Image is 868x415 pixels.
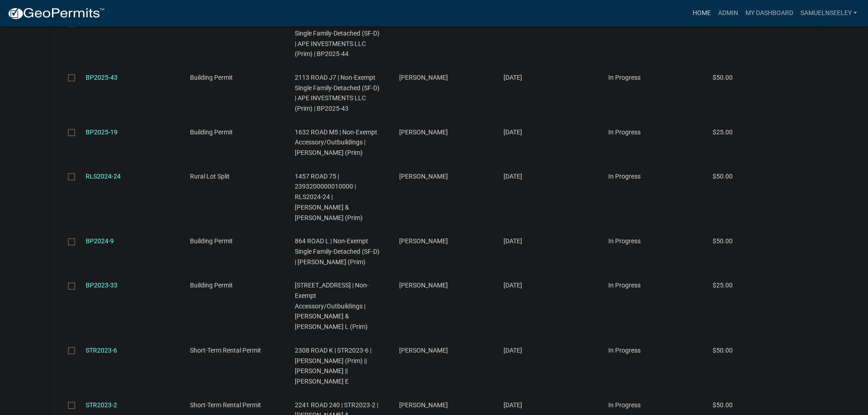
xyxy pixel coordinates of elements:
span: $25.00 [713,282,733,289]
span: 11/30/2023 [503,282,522,289]
a: STR2023-2 [86,401,117,409]
span: 1457 ROAD 75 | 2393200000010000 | RLS2024-24 | GOODELL, NATHAN & JAMIE (Prim) [295,173,363,221]
span: $50.00 [713,347,733,354]
a: Home [689,5,714,22]
span: Dustin M Redeker [399,237,448,245]
span: $50.00 [713,237,733,245]
span: Building Permit [190,128,233,136]
span: 2330 N HWY 99 | Non-Exempt Accessory/Outbuildings | MARSHALL, SCOTT A & CARISSA L (Prim) [295,282,369,330]
a: BP2025-19 [86,128,118,136]
a: Admin [714,5,742,22]
span: 2113 ROAD J7 | Non-Exempt Single Family-Detached (SF-D) | APE INVESTMENTS LLC (Prim) | BP2025-44 [295,19,380,57]
span: Dalton Meyer [399,347,448,354]
span: Short-Term Rental Permit [190,347,261,354]
span: 1632 ROAD M5 | Non-Exempt Accessory/Outbuildings | RUEDA, ALFONSO (Prim) [295,128,377,157]
span: Building Permit [190,237,233,245]
a: BP2024-9 [86,237,114,245]
span: $50.00 [713,74,733,81]
span: In Progress [608,237,641,245]
span: In Progress [608,282,641,289]
span: 09/19/2023 [503,401,522,409]
span: In Progress [608,173,641,180]
span: Lacie C Hamlin [399,173,448,180]
span: 08/22/2024 [503,173,522,180]
span: Building Permit [190,282,233,289]
a: BP2025-43 [86,74,118,81]
a: STR2023-6 [86,347,117,354]
span: Rural Lot Split [190,173,230,180]
span: 10/19/2023 [503,347,522,354]
span: In Progress [608,347,641,354]
span: $25.00 [713,128,733,136]
span: In Progress [608,401,641,409]
span: 2308 ROAD K | STR2023-6 | MEYER, CRAIG E (Prim) || PARKS, KIMBERLY L || MEYER, BRET E [295,347,371,385]
span: Short-Term Rental Permit [190,401,261,409]
span: 04/23/2024 [503,237,522,245]
span: 864 ROAD L | Non-Exempt Single Family-Detached (SF-D) | REDEKER, DUSTIN M (Prim) [295,237,380,266]
span: $50.00 [713,173,733,180]
span: 07/28/2025 [503,74,522,81]
span: Scott Marshall [399,282,448,289]
span: In Progress [608,128,641,136]
a: RLS2024-24 [86,173,121,180]
a: SamuelNSeeley [797,5,861,22]
span: 2113 ROAD J7 | Non-Exempt Single Family-Detached (SF-D) | APE INVESTMENTS LLC (Prim) | BP2025-43 [295,74,380,112]
span: 04/16/2025 [503,128,522,136]
span: In Progress [608,74,641,81]
span: Building Permit [190,74,233,81]
span: Whitney Cook [399,401,448,409]
a: My Dashboard [742,5,797,22]
span: Alfonso Rueda [399,128,448,136]
span: Clint Arndt [399,74,448,81]
span: $50.00 [713,401,733,409]
a: BP2023-33 [86,282,118,289]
